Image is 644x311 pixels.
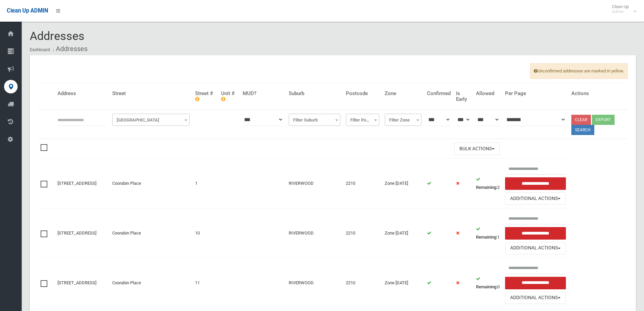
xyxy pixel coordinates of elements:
[571,115,591,125] a: Clear
[192,208,218,258] td: 10
[57,181,96,186] a: [STREET_ADDRESS]
[286,208,343,258] td: RIVERWOOD
[192,159,218,208] td: 1
[505,91,566,96] h4: Per Page
[343,258,382,308] td: 2210
[7,7,48,14] span: Clean Up ADMIN
[476,185,497,190] strong: Remaining:
[476,91,500,96] h4: Allowed
[221,91,237,102] h4: Unit #
[473,208,502,258] td: 1
[30,29,85,43] span: Addresses
[473,258,502,308] td: 0
[505,292,566,304] button: Additional Actions
[243,91,283,96] h4: MUD?
[346,91,379,96] h4: Postcode
[612,9,629,14] small: Admin
[382,258,424,308] td: Zone [DATE]
[110,159,192,208] td: Coorabin Place
[456,91,471,102] h4: Is Early
[30,47,50,52] a: Dashboard
[114,115,188,125] span: Filter Street
[51,43,88,55] li: Addresses
[382,208,424,258] td: Zone [DATE]
[609,4,636,14] span: Clean Up
[473,159,502,208] td: 2
[343,159,382,208] td: 2210
[57,91,107,96] h4: Address
[192,258,218,308] td: 11
[592,115,615,125] button: Export
[505,242,566,254] button: Additional Actions
[110,208,192,258] td: Coorabin Place
[505,192,566,205] button: Additional Actions
[427,91,451,96] h4: Confirmed
[195,91,216,102] h4: Street #
[476,235,497,240] strong: Remaining:
[57,280,96,285] a: [STREET_ADDRESS]
[290,115,339,125] span: Filter Suburb
[57,230,96,236] a: [STREET_ADDRESS]
[348,115,378,125] span: Filter Postcode
[110,258,192,308] td: Coorabin Place
[112,114,190,126] span: Filter Street
[571,91,625,96] h4: Actions
[289,114,340,126] span: Filter Suburb
[346,114,379,126] span: Filter Postcode
[476,284,497,289] strong: Remaining:
[571,125,594,135] button: Search
[530,63,628,79] span: Unconfirmed addresses are marked in yellow.
[382,159,424,208] td: Zone [DATE]
[289,91,340,96] h4: Suburb
[286,159,343,208] td: RIVERWOOD
[286,258,343,308] td: RIVERWOOD
[112,91,190,96] h4: Street
[385,114,422,126] span: Filter Zone
[343,208,382,258] td: 2210
[454,142,500,155] button: Bulk Actions
[386,115,420,125] span: Filter Zone
[385,91,422,96] h4: Zone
